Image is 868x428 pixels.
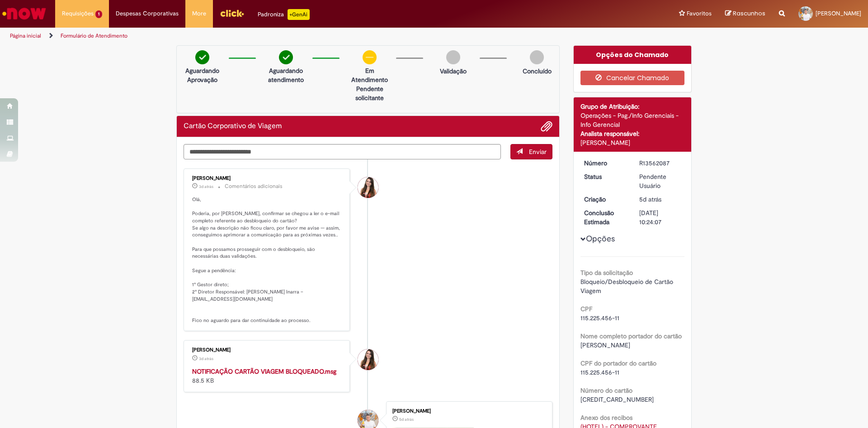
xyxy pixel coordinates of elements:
span: Rascunhos [733,9,765,18]
div: [PERSON_NAME] [192,176,343,181]
small: Comentários adicionais [225,183,283,190]
span: [PERSON_NAME] [580,341,630,349]
span: Requisições [62,9,94,18]
div: Opções do Chamado [574,46,692,64]
p: Validação [440,67,467,76]
b: CPF do portador do cartão [580,359,656,367]
div: [PERSON_NAME] [392,409,543,414]
p: Em Atendimento [348,66,392,84]
span: 115.225.456-11 [580,314,619,322]
div: [DATE] 10:24:07 [639,208,681,226]
img: check-circle-green.png [195,50,209,64]
span: 3d atrás [199,184,213,189]
b: Anexo dos recibos [580,414,632,422]
span: Favoritos [687,9,712,18]
time: 26/09/2025 11:15:01 [199,356,213,361]
span: 5d atrás [639,195,661,203]
b: CPF [580,305,592,313]
textarea: Digite sua mensagem aqui... [184,144,501,159]
span: Enviar [529,148,547,156]
div: R13562087 [639,159,681,168]
img: circle-minus.png [363,50,377,64]
b: Tipo da solicitação [580,269,633,277]
img: check-circle-green.png [279,50,293,64]
dt: Conclusão Estimada [577,208,633,226]
h2: Cartão Corporativo de Viagem Histórico de tíquete [184,122,282,130]
div: 24/09/2025 10:24:03 [639,195,681,204]
span: 115.225.456-11 [580,368,619,376]
p: Olá, Poderia, por [PERSON_NAME], confirmar se chegou a ler o e-mail completo referente ao desbloq... [192,196,343,324]
button: Adicionar anexos [541,120,552,132]
time: 24/09/2025 10:23:25 [399,417,414,422]
ul: Trilhas de página [7,28,572,44]
div: Padroniza [258,9,310,20]
a: Página inicial [10,32,41,39]
dt: Status [577,172,633,181]
p: Concluído [523,67,552,76]
time: 26/09/2025 11:15:39 [199,184,213,189]
button: Enviar [510,144,552,159]
span: More [192,9,206,18]
a: NOTIFICAÇÃO CARTÃO VIAGEM BLOQUEADO.msg [192,367,336,375]
div: [PERSON_NAME] [192,347,343,353]
span: 1 [95,10,102,18]
span: [PERSON_NAME] [816,10,861,17]
div: Thais Dos Santos [358,177,378,198]
div: Grupo de Atribuição: [580,102,685,111]
dt: Criação [577,195,633,204]
div: Operações - Pag./Info Gerenciais - Info Gerencial [580,111,685,129]
a: Rascunhos [725,10,765,18]
span: 3d atrás [199,356,213,361]
div: Thais Dos Santos [358,349,378,370]
div: 88.5 KB [192,367,343,385]
div: Analista responsável: [580,129,685,138]
span: 5d atrás [399,417,414,422]
p: Aguardando atendimento [264,66,308,84]
img: click_logo_yellow_360x200.png [220,6,244,20]
a: Formulário de Atendimento [61,32,127,39]
p: Aguardando Aprovação [180,66,224,84]
div: [PERSON_NAME] [580,138,685,147]
b: Nome completo portador do cartão [580,332,682,340]
img: img-circle-grey.png [446,50,460,64]
p: +GenAi [288,9,310,20]
dt: Número [577,159,633,168]
b: Número do cartão [580,386,632,394]
time: 24/09/2025 10:24:03 [639,195,661,203]
span: Bloqueio/Desbloqueio de Cartão Viagem [580,278,675,295]
img: ServiceNow [1,5,47,23]
img: img-circle-grey.png [530,50,544,64]
button: Cancelar Chamado [580,71,685,85]
p: Pendente solicitante [348,84,392,102]
div: Pendente Usuário [639,172,681,190]
span: [CREDIT_CARD_NUMBER] [580,395,654,404]
span: Despesas Corporativas [116,9,179,18]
